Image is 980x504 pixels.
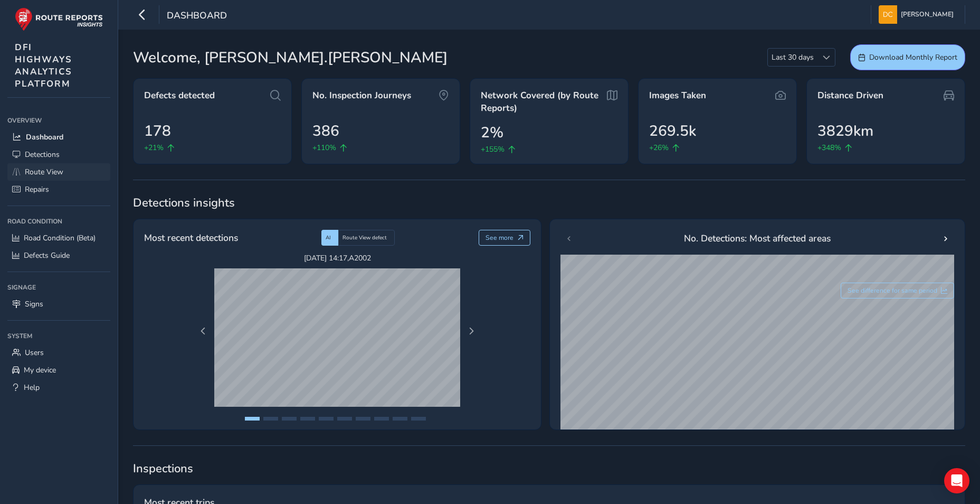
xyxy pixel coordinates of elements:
button: Page 3 [282,417,297,421]
button: Page 7 [356,417,370,421]
span: Images Taken [649,89,706,102]
span: AI [326,234,331,241]
span: Detections insights [133,195,965,211]
div: AI [321,230,338,246]
a: Route View [7,163,110,181]
button: Next Page [464,324,479,339]
div: Overview [7,113,110,128]
span: Signs [25,299,43,309]
div: Road Condition [7,213,110,229]
img: diamond-layout [879,5,897,24]
span: +21% [144,142,164,153]
button: Page 5 [319,417,334,421]
div: Signage [7,279,110,295]
div: Open Intercom Messenger [944,468,969,493]
span: No. Inspection Journeys [312,89,411,102]
span: See difference for same period [848,286,937,295]
span: Route View defect [342,234,387,241]
a: Repairs [7,181,110,198]
span: Network Covered (by Route Reports) [481,89,604,114]
span: Defects Guide [24,250,70,260]
button: Page 1 [245,417,260,421]
span: Help [24,382,40,393]
span: Download Monthly Report [869,52,957,62]
button: Page 8 [374,417,389,421]
span: Dashboard [167,9,227,24]
span: +155% [481,144,505,155]
span: DFI HIGHWAYS ANALYTICS PLATFORM [15,41,72,90]
div: System [7,328,110,344]
span: 178 [144,120,171,142]
img: rr logo [15,7,103,31]
a: Defects Guide [7,247,110,264]
button: Page 9 [393,417,407,421]
span: Users [25,348,44,358]
button: See difference for same period [841,283,955,298]
button: Page 6 [337,417,352,421]
span: Welcome, [PERSON_NAME].[PERSON_NAME] [133,46,448,69]
span: Detections [25,150,60,160]
span: Defects detected [144,89,215,102]
a: Detections [7,146,110,163]
span: No. Detections: Most affected areas [684,231,831,245]
button: See more [479,230,531,246]
button: Page 4 [300,417,315,421]
span: Repairs [25,184,49,194]
span: [PERSON_NAME] [901,5,954,24]
span: Last 30 days [768,49,817,66]
button: Page 2 [263,417,278,421]
span: Dashboard [26,132,63,142]
button: [PERSON_NAME] [879,5,957,24]
span: +110% [312,142,336,153]
button: Download Monthly Report [850,44,965,70]
span: +348% [817,142,841,153]
span: 269.5k [649,120,696,142]
span: See more [486,234,513,242]
span: Inspections [133,461,965,477]
button: Page 10 [411,417,426,421]
a: Dashboard [7,128,110,146]
button: Previous Page [196,324,211,339]
span: Most recent detections [144,231,238,245]
a: My device [7,361,110,379]
span: My device [24,365,56,375]
span: 386 [312,120,339,142]
a: Signs [7,295,110,313]
span: 3829km [817,120,873,142]
span: Route View [25,167,63,177]
span: 2% [481,122,503,144]
a: Road Condition (Beta) [7,229,110,247]
span: Road Condition (Beta) [24,233,96,243]
span: +26% [649,142,669,153]
span: Distance Driven [817,89,883,102]
a: Help [7,379,110,396]
a: Users [7,344,110,361]
span: [DATE] 14:17 , A2002 [214,253,460,263]
div: Route View defect [338,230,395,246]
